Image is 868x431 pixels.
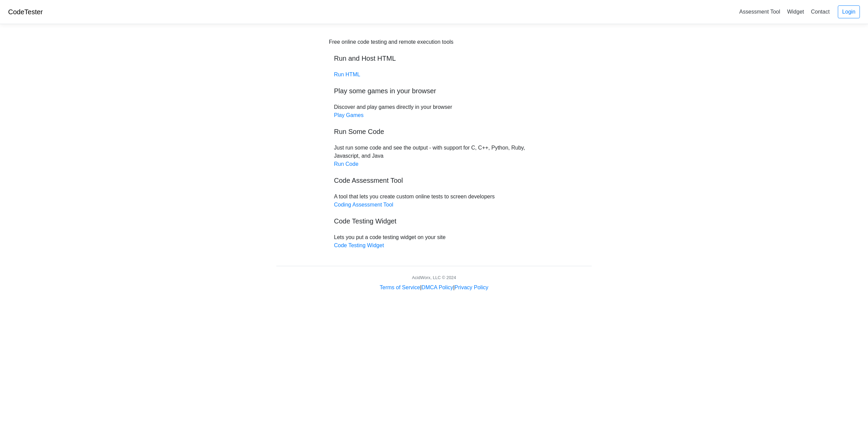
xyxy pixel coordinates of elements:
a: DMCA Policy [421,285,453,290]
h5: Code Testing Widget [334,217,534,225]
a: Run HTML [334,72,360,77]
a: Code Testing Widget [334,242,384,248]
a: Privacy Policy [455,285,489,290]
h5: Code Assessment Tool [334,176,534,184]
a: Assessment Tool [736,6,783,17]
a: Terms of Service [380,285,420,290]
a: Widget [784,6,807,17]
div: Free online code testing and remote execution tools [329,38,453,46]
a: CodeTester [8,8,43,16]
h5: Play some games in your browser [334,87,534,95]
a: Run Code [334,161,358,167]
a: Login [838,5,860,18]
a: Coding Assessment Tool [334,202,393,208]
a: Contact [808,6,832,17]
div: AcidWorx, LLC © 2024 [412,274,456,281]
div: | | [380,283,488,292]
h5: Run Some Code [334,128,534,136]
h5: Run and Host HTML [334,54,534,62]
div: Discover and play games directly in your browser Just run some code and see the output - with sup... [329,38,539,250]
a: Play Games [334,112,363,118]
